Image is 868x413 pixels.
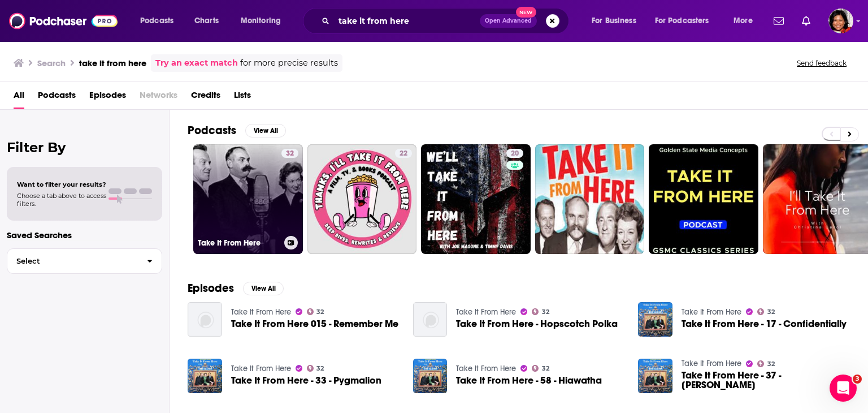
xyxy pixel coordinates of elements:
span: Charts [194,13,219,29]
a: 20 [506,149,523,158]
span: for more precise results [240,57,338,70]
h2: Filter By [7,139,162,156]
button: open menu [584,12,650,30]
img: Take It From Here - 17 - Confidentially [638,302,672,337]
a: Take It From Here - 58 - Hiawatha [456,376,602,385]
button: open menu [726,12,767,30]
button: Open AdvancedNew [480,14,537,28]
button: View All [243,282,284,295]
h3: Take It From Here [198,238,280,248]
a: Take It From Here [231,307,291,317]
a: Episodes [89,86,126,109]
span: New [516,7,536,18]
a: Take It From Here - 37 - Rasputin [638,359,672,393]
span: 32 [767,362,775,367]
a: Podcasts [38,86,76,109]
span: More [734,13,753,29]
a: Show notifications dropdown [797,11,815,31]
img: Take It From Here - Hopscotch Polka [413,302,448,337]
a: Credits [191,86,220,109]
a: 32 [532,308,549,315]
p: Saved Searches [7,230,162,240]
span: 32 [316,366,324,371]
a: Take It From Here [682,359,741,368]
span: 32 [542,309,549,315]
a: 32 [307,308,324,315]
div: Search podcasts, credits, & more... [314,8,580,34]
img: Take It From Here - 58 - Hiawatha [413,359,448,393]
a: Take It From Here - 17 - Confidentially [682,319,847,329]
button: Select [7,248,162,274]
button: open menu [233,12,296,30]
iframe: Intercom live chat [830,375,857,402]
a: 32 [281,149,298,158]
a: Take It From Here - 37 - Rasputin [682,371,850,390]
a: 32 [532,365,549,372]
a: 20 [421,144,531,254]
button: Send feedback [793,58,850,68]
span: 3 [853,375,862,384]
a: Take It From Here [456,307,516,317]
a: 22 [395,149,412,158]
a: PodcastsView All [188,123,286,137]
h2: Episodes [188,281,234,295]
a: Take It From Here - Hopscotch Polka [456,319,618,329]
span: Networks [140,86,177,109]
span: 22 [400,148,407,160]
a: Take It From Here [456,364,516,373]
span: Select [7,257,138,265]
span: 32 [542,366,549,371]
a: Take It From Here [231,364,291,373]
img: Take It From Here - 33 - Pygmalion [188,359,222,393]
input: Search podcasts, credits, & more... [334,12,480,30]
span: For Podcasters [655,13,709,29]
a: Take It From Here 015 - Remember Me [231,319,398,329]
span: Podcasts [140,13,173,29]
a: 32Take It From Here [193,144,303,254]
a: 32 [757,308,775,315]
img: User Profile [828,8,853,33]
button: open menu [132,12,188,30]
button: open menu [648,12,726,30]
span: 32 [286,148,294,160]
a: All [14,86,24,109]
a: 32 [307,365,324,372]
a: 32 [757,360,775,367]
img: Podchaser - Follow, Share and Rate Podcasts [9,10,118,32]
a: Take It From Here [682,307,741,317]
a: Charts [187,12,225,30]
a: 22 [307,144,417,254]
h3: Search [37,58,66,68]
span: For Business [592,13,636,29]
a: Try an exact match [155,57,238,70]
img: Take It From Here 015 - Remember Me [188,302,222,337]
span: Take It From Here - 37 - [PERSON_NAME] [682,371,850,390]
a: EpisodesView All [188,281,284,295]
a: Show notifications dropdown [769,11,788,31]
button: View All [245,124,286,137]
span: 32 [316,309,324,315]
button: Show profile menu [828,8,853,33]
span: 20 [511,148,519,160]
a: Lists [234,86,251,109]
span: Want to filter your results? [17,180,106,188]
a: Take It From Here - 33 - Pygmalion [231,376,381,385]
span: Open Advanced [485,18,532,24]
h2: Podcasts [188,123,236,137]
span: Monitoring [241,13,281,29]
span: Choose a tab above to access filters. [17,192,106,208]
